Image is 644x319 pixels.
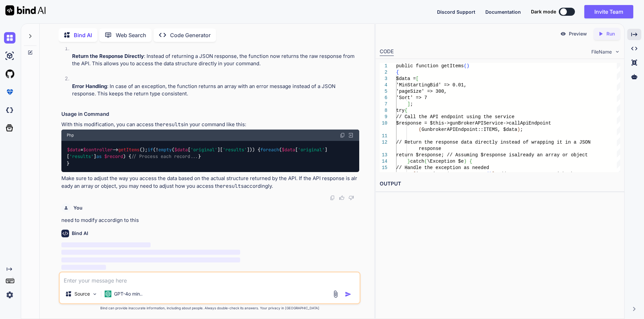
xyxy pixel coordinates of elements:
[104,154,123,160] span: $record
[340,133,345,138] img: copy
[606,30,615,37] p: Run
[380,171,387,177] div: 16
[396,89,447,94] span: 'pageSize' => 300,
[83,147,113,153] span: $controller
[72,230,88,237] h6: Bind AI
[515,121,551,126] span: llApiEndpoint
[485,9,521,15] span: Documentation
[437,9,475,15] span: Discord Support
[4,86,15,98] img: premium
[410,159,424,164] span: catch
[118,147,140,153] span: getItems
[61,121,359,129] p: With this modification, you can access the in your command like this:
[96,154,102,160] span: as
[515,152,588,158] span: already an array or object
[61,257,240,262] span: ‌
[339,195,344,201] img: like
[74,31,92,39] p: Bind AI
[282,147,295,153] span: $data
[495,171,593,177] span: ; // Return an array with the error
[520,127,523,132] span: ;
[419,146,441,151] span: response
[424,159,427,164] span: (
[260,147,279,153] span: foreach
[489,171,492,177] span: )
[396,70,399,75] span: {
[116,31,146,39] p: Web Search
[396,63,464,69] span: public function getItems
[421,127,517,132] span: GunbrokerAPIEndpoint::ITEMS, $data
[298,147,325,153] span: 'original'
[380,63,387,69] div: 1
[413,171,416,177] span: [
[380,107,387,114] div: 8
[380,48,394,56] div: CODE
[396,114,515,119] span: // Call the API endpoint using the service
[560,31,566,37] img: preview
[69,154,94,160] span: 'results'
[380,76,387,82] div: 3
[380,101,387,107] div: 7
[4,289,15,301] img: settings
[376,176,624,192] h2: OUTPUT
[223,183,244,189] code: results
[396,121,515,126] span: $response = $this->gunBrokerAPIService->ca
[61,250,240,255] span: ‌
[407,159,410,164] span: }
[416,76,418,81] span: [
[380,165,387,171] div: 15
[4,32,15,44] img: chat
[72,53,144,59] strong: Return the Response Directly
[61,110,359,118] h3: Usage in Command
[170,31,211,39] p: Code Generator
[5,5,46,15] img: Bind AI
[380,69,387,76] div: 2
[591,49,612,55] span: FileName
[614,49,620,55] img: chevron down
[348,132,354,138] img: Open in Browser
[73,205,83,211] h6: You
[396,171,413,177] span: return
[380,88,387,95] div: 5
[61,242,151,247] span: ‌
[92,291,98,297] img: Pick Models
[72,83,359,98] p: : In case of an exception, the function returns an array with an error message instead of a JSON ...
[380,95,387,101] div: 6
[437,8,475,15] button: Discord Support
[158,147,172,153] span: empty
[114,291,143,297] p: GPT-4o min..
[469,159,472,164] span: {
[74,291,90,297] p: Source
[380,114,387,120] div: 9
[4,104,15,116] img: darkCloudIdeIcon
[72,53,359,68] p: : Instead of returning a JSON response, the function now returns the raw response from the API. T...
[4,68,15,80] img: githubLight
[330,195,335,201] img: copy
[332,290,339,298] img: attachment
[396,82,467,88] span: 'MinStartingBid' => 0.01,
[61,175,359,190] p: Make sure to adjust the way you access the data based on the actual structure returned by the API...
[416,171,486,177] span: 'error' => $e->getMessage
[380,152,387,158] div: 13
[467,63,469,69] span: )
[492,171,494,177] span: ]
[464,63,466,69] span: (
[380,82,387,88] div: 4
[148,147,153,153] span: if
[67,133,74,138] span: Php
[569,30,587,37] p: Preview
[348,195,354,201] img: dislike
[380,120,387,127] div: 10
[72,83,107,89] strong: Error Handling
[380,133,387,139] div: 11
[163,121,184,128] code: results
[515,140,591,145] span: ad of wrapping it in a JSON
[486,171,489,177] span: (
[67,146,327,167] code: = -> (); (! ( [ ][ ])) { ( [ ][ ] ) { } }
[405,108,407,113] span: {
[410,101,413,107] span: ;
[67,147,80,153] span: $data
[223,147,247,153] span: 'results'
[174,147,188,153] span: $data
[59,306,361,311] p: Bind can provide inaccurate information, including about people. Always double-check its answers....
